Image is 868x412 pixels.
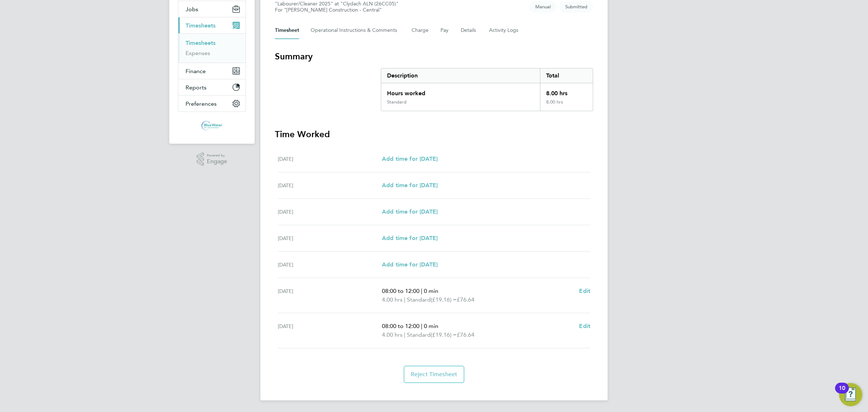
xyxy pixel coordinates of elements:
[207,159,227,165] span: Engage
[275,7,399,13] div: For "[PERSON_NAME] Construction - Central"
[275,129,593,140] h3: Time Worked
[311,22,400,39] button: Operational Instructions & Comments
[421,323,422,329] span: |
[382,234,438,243] a: Add time for [DATE]
[540,99,593,111] div: 8.00 hrs
[382,331,403,338] span: 4.00 hrs
[207,152,227,159] span: Powered by
[382,208,438,215] span: Add time for [DATE]
[579,323,590,329] span: Edit
[278,260,382,269] div: [DATE]
[404,296,405,303] span: |
[382,182,438,189] span: Add time for [DATE]
[178,1,246,17] button: Jobs
[197,152,227,166] a: Powered byEngage
[278,181,382,190] div: [DATE]
[839,383,862,406] button: Open Resource Center, 10 new notifications
[489,22,519,39] button: Activity Logs
[275,51,593,383] section: Timesheet
[457,296,475,303] span: £76.64
[186,68,206,75] span: Finance
[382,260,438,269] a: Add time for [DATE]
[382,261,438,268] span: Add time for [DATE]
[424,287,438,294] span: 0 min
[457,331,475,338] span: £76.64
[278,207,382,216] div: [DATE]
[407,295,431,304] span: Standard
[441,22,449,39] button: Pay
[431,331,457,338] span: (£19.16) =
[178,119,246,131] a: Go to home page
[407,331,431,339] span: Standard
[382,155,438,162] span: Add time for [DATE]
[382,155,438,163] a: Add time for [DATE]
[404,366,465,383] button: Reject Timesheet
[421,287,422,294] span: |
[186,6,198,13] span: Jobs
[178,79,246,95] button: Reports
[275,51,593,62] h3: Summary
[275,22,299,39] button: Timesheet
[278,155,382,163] div: [DATE]
[178,63,246,79] button: Finance
[382,181,438,190] a: Add time for [DATE]
[186,50,210,56] a: Expenses
[382,323,420,329] span: 08:00 to 12:00
[424,323,438,329] span: 0 min
[186,39,216,46] a: Timesheets
[178,33,246,63] div: Timesheets
[382,287,420,294] span: 08:00 to 12:00
[461,22,477,39] button: Details
[529,1,557,13] span: This timesheet was manually created.
[431,296,457,303] span: (£19.16) =
[559,1,593,13] span: This timesheet is Submitted.
[178,96,246,112] button: Preferences
[382,207,438,216] a: Add time for [DATE]
[178,17,246,33] button: Timesheets
[186,84,207,91] span: Reports
[275,1,399,13] div: "Labourer/Cleaner 2025" at "Clydach ALN (26CC05)"
[381,68,540,83] div: Description
[186,100,217,107] span: Preferences
[412,22,429,39] button: Charge
[404,331,405,338] span: |
[278,322,382,339] div: [DATE]
[540,83,593,99] div: 8.00 hrs
[579,287,590,294] span: Edit
[579,322,590,331] a: Edit
[278,287,382,304] div: [DATE]
[381,68,593,111] div: Summary
[382,296,403,303] span: 4.00 hrs
[411,371,458,378] span: Reject Timesheet
[201,119,223,131] img: bluewaterwales-logo-retina.png
[839,388,845,398] div: 10
[579,287,590,295] a: Edit
[278,234,382,243] div: [DATE]
[186,22,216,29] span: Timesheets
[382,235,438,241] span: Add time for [DATE]
[381,83,540,99] div: Hours worked
[387,99,407,105] div: Standard
[540,68,593,83] div: Total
